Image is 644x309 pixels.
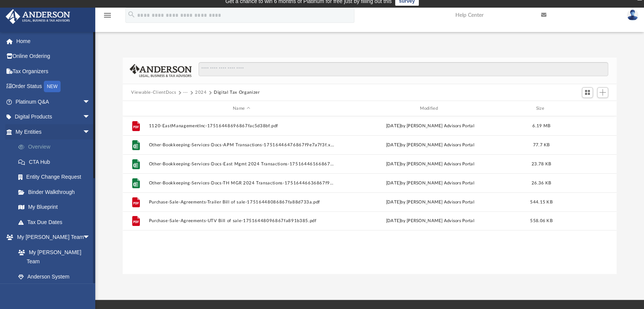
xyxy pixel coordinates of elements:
a: My Entitiesarrow_drop_down [5,124,102,139]
a: Anderson System [11,269,98,284]
button: 1120-EastManagementInc-17516448696867fac5d38bf.pdf [149,123,334,128]
a: My [PERSON_NAME] Team [11,245,94,269]
a: menu [103,14,112,20]
button: Other-Bookkeeping-Services-Docs-TH MGR 2024 Transactions-17516446636867f9f766e79.xlsx [149,181,334,186]
span: 77.7 KB [533,143,550,147]
div: Name [149,105,334,112]
span: arrow_drop_down [83,124,98,140]
span: 26.36 KB [532,181,551,185]
div: NEW [44,81,61,92]
span: 558.06 KB [530,219,552,223]
span: arrow_drop_down [83,94,98,110]
div: [DATE] by [PERSON_NAME] Advisors Portal [338,142,523,149]
span: arrow_drop_down [83,230,98,245]
i: menu [103,11,112,20]
span: 544.15 KB [530,200,552,204]
a: Binder Walkthrough [11,184,102,200]
a: Platinum Q&Aarrow_drop_down [5,94,102,109]
button: Purchase-Sale-Agreements-Trailer Bill of sale-17516448086867fa88d733a.pdf [149,200,334,205]
button: Purchase-Sale-Agreements-UTV Bill of sale-17516448096867fa891b385.pdf [149,219,334,224]
button: Other-Bookkeeping-Services-Docs-East Mgmt 2024 Transactions-17516446166867f9c8da69e.xlsx [149,162,334,167]
img: User Pic [627,10,638,21]
div: [DATE] by [PERSON_NAME] Advisors Portal [338,180,523,187]
div: Modified [337,105,523,112]
button: Digital Tax Organizer [214,89,260,96]
div: id [126,105,145,112]
a: Digital Productsarrow_drop_down [5,109,102,125]
div: Size [526,105,557,112]
div: [DATE] by [PERSON_NAME] Advisors Portal [338,218,523,224]
a: Overview [11,139,102,155]
a: Order StatusNEW [5,79,102,94]
button: ··· [183,89,188,96]
button: Switch to Grid View [582,87,593,98]
div: id [560,105,613,112]
a: Entity Change Request [11,170,102,185]
input: Search files and folders [199,62,608,77]
button: Viewable-ClientDocs [131,89,176,96]
button: 2024 [195,89,207,96]
a: My [PERSON_NAME] Teamarrow_drop_down [5,230,98,245]
span: arrow_drop_down [83,109,98,125]
div: grid [123,116,617,274]
button: Other-Bookkeeping-Services-Docs-APM Transactions-17516446476867f9e7a7f3f.xlsx [149,142,334,147]
button: Add [597,87,609,98]
div: [DATE] by [PERSON_NAME] Advisors Portal [338,123,523,130]
span: 23.78 KB [532,162,551,166]
a: Home [5,34,102,49]
i: search [127,10,136,19]
a: CTA Hub [11,154,102,170]
a: Online Ordering [5,49,102,64]
a: Tax Due Dates [11,215,102,230]
div: [DATE] by [PERSON_NAME] Advisors Portal [338,199,523,206]
a: My Blueprint [11,200,98,215]
div: [DATE] by [PERSON_NAME] Advisors Portal [338,161,523,168]
a: Tax Organizers [5,64,102,79]
span: 6.19 MB [532,124,550,128]
img: Anderson Advisors Platinum Portal [3,9,72,24]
